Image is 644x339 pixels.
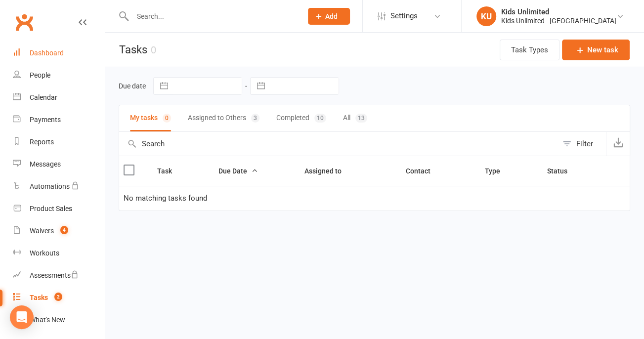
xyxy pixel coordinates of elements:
div: 3 [251,114,259,123]
div: Messages [30,160,61,168]
div: 0 [151,44,156,56]
td: No matching tasks found [119,186,630,211]
a: Assessments [13,264,104,287]
a: Automations [13,175,104,198]
div: 0 [163,114,171,123]
div: Workouts [30,249,59,257]
div: Kids Unlimited - [GEOGRAPHIC_DATA] [501,16,616,25]
button: Status [547,165,578,177]
button: Add [308,8,350,25]
div: People [30,71,50,79]
div: Reports [30,138,54,146]
a: Workouts [13,242,104,264]
button: All13 [343,105,367,131]
a: Clubworx [12,10,37,35]
a: Calendar [13,86,104,109]
button: Filter [558,132,606,156]
label: Due date [119,82,146,90]
div: Tasks [30,294,48,301]
button: Task [157,165,183,177]
div: Kids Unlimited [501,7,616,16]
span: 4 [60,226,68,234]
button: Assigned to [304,165,352,177]
span: 2 [54,293,62,301]
button: My tasks0 [130,105,171,131]
a: Messages [13,153,104,175]
div: Product Sales [30,205,72,212]
span: Assigned to [304,167,352,175]
h1: Tasks [105,33,156,67]
div: Automations [30,182,70,190]
input: Search... [129,9,295,23]
span: Add [325,12,338,20]
div: 13 [355,114,367,123]
div: Assessments [30,271,79,279]
button: Completed10 [276,105,326,131]
div: KU [476,6,496,26]
div: Calendar [30,93,57,101]
a: What's New [13,309,104,331]
a: People [13,64,104,86]
div: Filter [576,138,593,150]
span: Type [485,167,511,175]
a: Tasks 2 [13,287,104,309]
button: Type [485,165,511,177]
button: Task Types [500,40,559,60]
div: Payments [30,116,61,124]
span: Task [157,167,183,175]
button: Due Date [218,165,258,177]
a: Dashboard [13,42,104,64]
span: Contact [406,167,441,175]
a: Product Sales [13,198,104,220]
button: Assigned to Others3 [188,105,259,131]
a: Reports [13,131,104,153]
button: Contact [406,165,441,177]
a: Payments [13,109,104,131]
input: Search [119,132,558,156]
span: Due Date [218,167,258,175]
button: New task [562,40,630,60]
span: Settings [390,5,418,27]
div: What's New [30,316,65,324]
a: Waivers 4 [13,220,104,242]
span: Status [547,167,578,175]
div: Dashboard [30,49,64,57]
div: Waivers [30,227,54,235]
div: Open Intercom Messenger [10,305,34,329]
div: 10 [314,114,326,123]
